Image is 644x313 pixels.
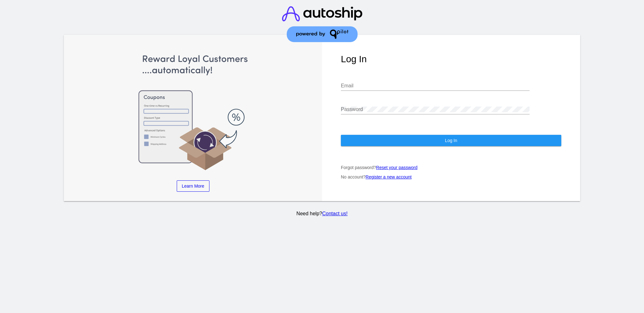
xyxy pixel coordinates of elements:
a: Contact us! [322,211,347,216]
a: Learn More [177,180,209,192]
span: Log In [445,138,457,143]
input: Email [341,83,530,89]
h1: Log In [341,54,561,64]
img: Apply Coupons Automatically to Scheduled Orders with QPilot [83,54,303,171]
p: Forgot password? [341,165,561,170]
p: No account? [341,174,561,179]
button: Log In [341,135,561,146]
a: Reset your password [376,165,418,170]
p: Need help? [63,211,581,217]
a: Register a new account [366,174,412,179]
span: Learn More [182,184,204,189]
